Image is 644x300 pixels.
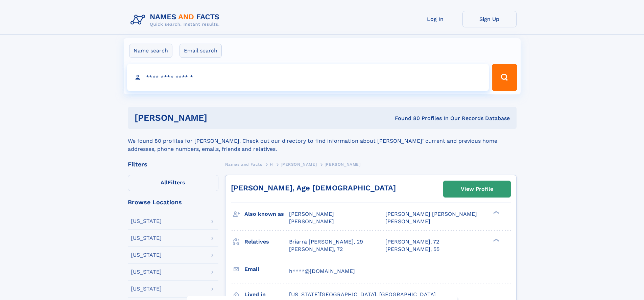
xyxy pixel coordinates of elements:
div: ❯ [492,210,500,215]
a: [PERSON_NAME], 72 [289,246,343,253]
label: Name search [129,44,172,58]
a: H [270,160,273,168]
div: [US_STATE] [131,269,162,275]
div: Browse Locations [128,199,218,205]
label: Filters [128,175,218,191]
span: H [270,162,273,167]
span: [PERSON_NAME] [325,162,361,167]
span: All [161,179,168,186]
div: Filters [128,161,218,167]
input: search input [127,64,489,91]
span: [PERSON_NAME] [281,162,317,167]
div: [US_STATE] [131,218,162,224]
a: Log In [408,11,462,27]
h3: Also known as [244,208,289,220]
div: [US_STATE] [131,286,162,292]
div: [US_STATE] [131,235,162,241]
a: [PERSON_NAME], Age [DEMOGRAPHIC_DATA] [231,184,396,192]
h3: Relatives [244,236,289,248]
a: Sign Up [462,11,517,27]
a: [PERSON_NAME], 55 [385,246,439,253]
div: We found 80 profiles for [PERSON_NAME]. Check out our directory to find information about [PERSON... [128,129,517,153]
a: Briarra [PERSON_NAME], 29 [289,238,363,246]
span: [PERSON_NAME] [PERSON_NAME] [385,211,477,217]
a: [PERSON_NAME] [281,160,317,168]
div: View Profile [461,181,493,197]
span: [PERSON_NAME] [289,211,334,217]
h3: Email [244,263,289,275]
span: [PERSON_NAME] [289,218,334,225]
div: [US_STATE] [131,252,162,258]
span: [US_STATE][GEOGRAPHIC_DATA], [GEOGRAPHIC_DATA] [289,291,436,298]
a: View Profile [444,181,510,197]
a: Names and Facts [225,160,262,168]
span: [PERSON_NAME] [385,218,430,225]
label: Email search [180,44,222,58]
img: Logo Names and Facts [128,11,225,29]
div: Found 80 Profiles In Our Records Database [301,115,510,122]
h1: [PERSON_NAME] [135,114,301,122]
div: ❯ [492,238,500,242]
button: Search Button [492,64,517,91]
a: [PERSON_NAME], 72 [385,238,439,246]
